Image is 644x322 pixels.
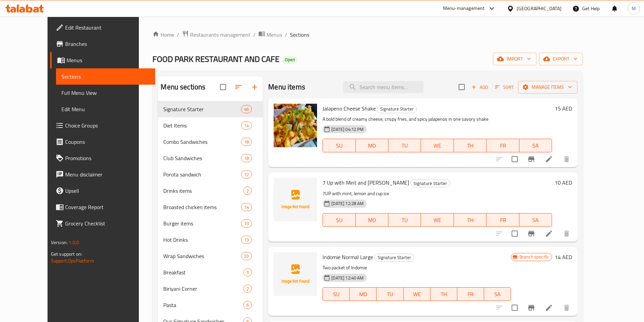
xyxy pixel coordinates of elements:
button: FR [457,287,484,301]
button: FR [486,213,519,227]
button: Add [469,82,491,92]
button: WE [404,287,430,301]
span: Branch specific [517,254,552,260]
div: items [241,170,252,179]
a: Edit Restaurant [50,19,155,36]
span: TU [379,289,401,299]
button: export [539,53,583,65]
div: items [241,138,252,146]
span: SA [522,215,549,225]
button: SA [484,287,511,301]
span: Edit Restaurant [65,23,150,32]
span: Manage items [523,83,572,91]
button: Branch-specific-item [523,225,539,242]
span: Porota sandwich [163,170,241,179]
span: 14 [241,204,252,210]
span: FR [489,215,516,225]
a: Branches [50,36,155,52]
span: Get support on: [51,250,82,258]
span: Drinks items [163,187,243,195]
span: 18 [241,139,252,145]
img: 7 Up with Mint and Lemon [274,178,317,221]
span: Choice Groups [65,121,150,130]
span: Menu disclaimer [65,170,150,179]
button: import [493,53,536,65]
span: Broasted chicken items [163,203,241,211]
span: 5 [244,269,252,276]
span: Upsell [65,187,150,195]
button: MO [356,213,388,227]
div: Combo Sandwiches18 [158,134,263,150]
div: Wrap Sandwiches20 [158,248,263,264]
div: Porota sandwich12 [158,166,263,183]
h2: Menu sections [161,82,205,92]
a: Restaurants management [182,30,251,39]
span: Hot Drinks [163,236,241,244]
button: TH [454,139,486,152]
img: Indomie Normal Large [274,252,317,296]
a: Edit menu item [545,155,553,163]
nav: breadcrumb [152,30,583,39]
span: 6 [244,302,252,308]
span: Sections [290,31,309,39]
span: SU [326,141,353,151]
span: WE [424,215,451,225]
div: items [241,121,252,130]
div: Menu-management [443,4,485,13]
button: SU [323,287,350,301]
span: 10 [241,220,252,227]
span: WE [424,141,451,151]
span: Open [282,57,298,63]
a: Full Menu View [56,85,155,101]
span: TH [457,215,484,225]
span: MO [358,215,386,225]
div: items [243,187,252,195]
span: FR [460,289,481,299]
span: 13 [241,237,252,243]
span: Breakfast [163,268,243,276]
span: Wrap Sandwiches [163,252,241,260]
span: Add item [469,82,491,92]
button: MO [356,139,388,152]
div: items [241,203,252,211]
li: / [253,31,256,39]
button: delete [558,225,575,242]
a: Edit Menu [56,101,155,117]
div: Drinks items2 [158,183,263,199]
div: items [241,252,252,260]
span: 12 [241,171,252,178]
div: items [241,219,252,227]
p: A bold blend of creamy cheese, crispy fries, and spicy jalapenos in one savory shake [323,115,552,123]
span: FR [489,141,516,151]
li: / [285,31,287,39]
p: Two packet of Indomie [323,264,511,272]
div: items [243,285,252,293]
span: Menus [266,31,282,39]
a: Menus [50,52,155,68]
div: Hot Drinks13 [158,232,263,248]
button: WE [421,213,454,227]
span: Branches [65,40,150,48]
a: Menu disclaimer [50,166,155,183]
span: Add [471,83,489,91]
button: SU [323,213,355,227]
div: Signature Starter [163,105,241,113]
div: [GEOGRAPHIC_DATA] [517,5,562,12]
button: Branch-specific-item [523,151,539,167]
div: Burger items10 [158,215,263,232]
a: Support.OpsPlatform [51,256,94,265]
span: TH [433,289,455,299]
a: Upsell [50,183,155,199]
span: Sort [495,83,514,91]
span: Club Sandwiches [163,154,241,162]
span: Promotions [65,154,150,162]
div: Club Sandwiches18 [158,150,263,166]
div: Open [282,56,298,64]
span: Pasta [163,301,243,309]
div: Signature Starter [374,254,414,262]
button: FR [486,139,519,152]
span: [DATE] 12:28 AM [329,200,366,207]
span: Diet Items [163,121,241,130]
button: TU [388,139,421,152]
span: TU [391,141,418,151]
